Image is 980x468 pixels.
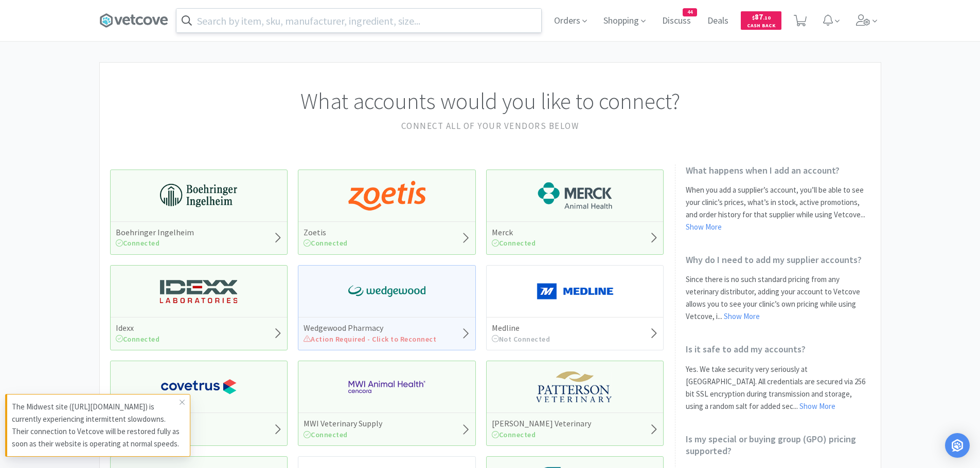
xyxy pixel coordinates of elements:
img: 13250b0087d44d67bb1668360c5632f9_13.png [160,276,237,307]
a: Show More [686,222,722,232]
a: Show More [724,311,760,321]
span: Connected [304,238,348,248]
img: 77fca1acd8b6420a9015268ca798ef17_1.png [160,371,237,402]
a: Show More [799,401,835,411]
h2: What happens when I add an account? [686,164,870,176]
img: a673e5ab4e5e497494167fe422e9a3ab.png [348,180,425,211]
h2: Connect all of your vendors below [110,119,870,133]
span: 87 [752,12,771,22]
p: The Midwest site ([URL][DOMAIN_NAME]) is currently experiencing intermittent slowdowns. Their con... [12,401,180,450]
img: f5e969b455434c6296c6d81ef179fa71_3.png [537,371,614,402]
a: Discuss44 [658,16,695,26]
h5: Zoetis [304,227,348,238]
h1: What accounts would you like to connect? [110,83,870,119]
img: a646391c64b94eb2892348a965bf03f3_134.png [537,276,614,307]
h2: Why do I need to add my supplier accounts? [686,254,870,266]
span: Cash Back [747,23,775,30]
span: Connected [116,334,160,344]
span: Connected [116,238,160,248]
h5: MWI Veterinary Supply [304,418,382,429]
img: 6d7abf38e3b8462597f4a2f88dede81e_176.png [537,180,614,211]
h5: Merck [492,227,536,238]
img: f6b2451649754179b5b4e0c70c3f7cb0_2.png [348,371,425,402]
span: . 10 [763,14,771,21]
img: 730db3968b864e76bcafd0174db25112_22.png [160,180,237,211]
span: Connected [304,430,348,439]
h5: Boehringer Ingelheim [116,227,194,238]
a: $87.10Cash Back [741,7,781,34]
input: Search by item, sku, manufacturer, ingredient, size... [176,9,541,32]
h2: Is my special or buying group (GPO) pricing supported? [686,433,870,457]
h2: Is it safe to add my accounts? [686,343,870,355]
a: Deals [703,16,733,26]
p: Yes. We take security very seriously at [GEOGRAPHIC_DATA]. All credentials are secured via 256 bi... [686,363,870,413]
h5: Idexx [116,323,160,333]
span: Connected [492,430,536,439]
span: $ [752,14,755,21]
p: When you add a supplier’s account, you’ll be able to see your clinic’s prices, what’s in stock, a... [686,184,870,233]
span: Action Required - Click to Reconnect [304,334,436,344]
h5: Wedgewood Pharmacy [304,323,436,333]
p: Since there is no such standard pricing from any veterinary distributor, adding your account to V... [686,273,870,323]
span: 44 [683,9,697,16]
span: Connected [492,238,536,248]
span: Not Connected [492,334,550,344]
h5: Medline [492,323,550,333]
h5: [PERSON_NAME] Veterinary [492,418,591,429]
div: Open Intercom Messenger [945,433,970,458]
img: e40baf8987b14801afb1611fffac9ca4_8.png [348,276,425,307]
